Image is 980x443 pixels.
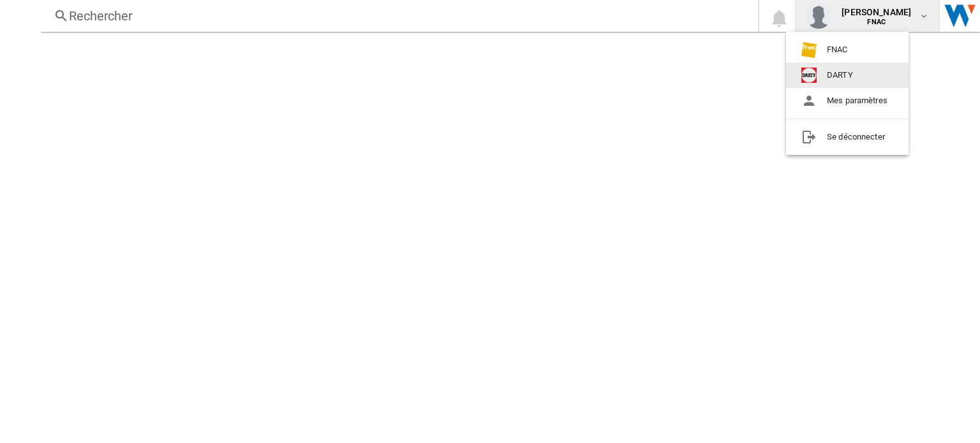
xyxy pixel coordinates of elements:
[786,88,909,113] button: Mes paramètres
[786,124,909,150] button: Se déconnecter
[786,62,909,88] button: DARTY
[786,37,909,62] button: FNAC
